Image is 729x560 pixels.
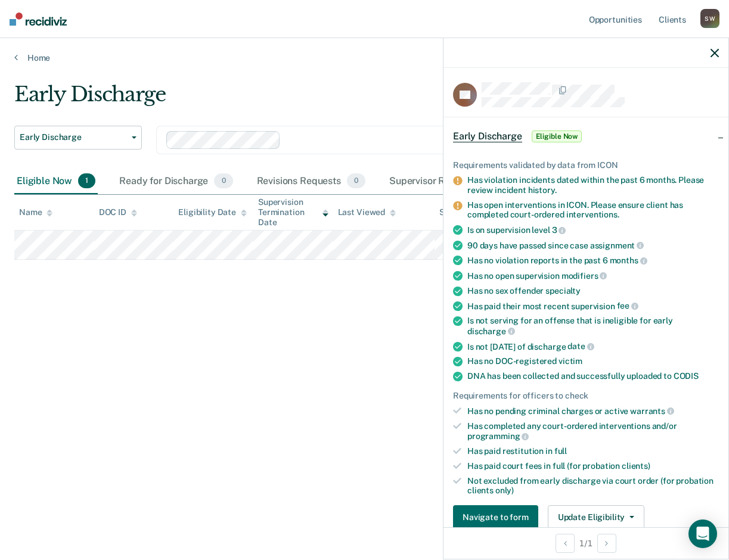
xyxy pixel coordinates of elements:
button: Update Eligibility [548,505,644,529]
div: Open Intercom Messenger [688,519,717,548]
button: Navigate to form [453,505,538,529]
div: Early DischargeEligible Now [443,117,728,155]
span: specialty [545,286,581,295]
a: Navigate to form [453,505,543,529]
span: 3 [552,225,566,235]
span: Eligible Now [532,130,582,142]
div: Has no sex offender [467,286,719,296]
span: 1 [78,173,95,189]
div: Ready for Discharge [117,169,235,195]
div: DOC ID [99,207,137,217]
button: Next Opportunity [597,534,616,553]
div: S W [700,9,719,28]
span: programming [467,431,529,441]
span: Early Discharge [20,132,127,142]
div: Has violation incidents dated within the past 6 months. Please review incident history. [467,175,719,195]
div: 1 / 1 [443,527,728,559]
div: Last Viewed [338,207,396,217]
span: assignment [590,241,644,250]
div: Not excluded from early discharge via court order (for probation clients [467,476,719,496]
div: Is not serving for an offense that is ineligible for early [467,316,719,336]
span: 0 [214,173,232,189]
div: Has no DOC-registered [467,356,719,366]
span: Early Discharge [453,130,522,142]
div: Is on supervision level [467,225,719,235]
span: months [610,256,647,265]
div: Revisions Requests [255,169,368,195]
div: Supervisor Review [387,169,497,195]
div: Has paid court fees in full (for probation [467,461,719,471]
span: modifiers [562,271,607,281]
div: Supervision Termination Date [258,197,328,227]
div: Has no open supervision [467,270,719,281]
div: Requirements validated by data from ICON [453,160,719,170]
span: clients) [622,461,650,471]
span: CODIS [674,371,699,381]
span: full [554,446,567,456]
div: Eligibility Date [178,207,247,217]
div: Has completed any court-ordered interventions and/or [467,421,719,441]
div: Has no violation reports in the past 6 [467,255,719,266]
div: Has paid their most recent supervision [467,301,719,312]
span: date [567,341,594,351]
span: victim [559,356,582,366]
div: Status [439,207,465,217]
div: 90 days have passed since case [467,240,719,251]
div: Name [19,207,52,217]
div: Requirements for officers to check [453,391,719,401]
a: Home [14,52,715,63]
span: fee [617,301,638,310]
img: Recidiviz [10,13,67,26]
div: Eligible Now [14,169,98,195]
span: discharge [467,326,515,336]
button: Previous Opportunity [556,534,575,553]
span: 0 [347,173,365,189]
div: Has no pending criminal charges or active [467,406,719,416]
div: Has paid restitution in [467,446,719,456]
div: Early Discharge [14,82,671,116]
div: Has open interventions in ICON. Please ensure client has completed court-ordered interventions. [467,200,719,220]
span: warrants [630,406,674,416]
div: DNA has been collected and successfully uploaded to [467,371,719,381]
span: only) [495,486,514,495]
div: Is not [DATE] of discharge [467,341,719,352]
